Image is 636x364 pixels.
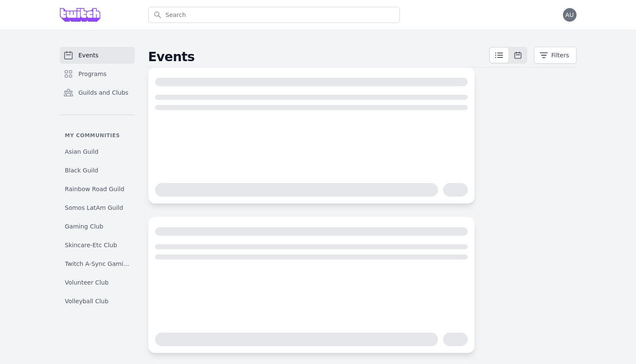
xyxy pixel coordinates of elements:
p: My communities [60,132,135,139]
span: Skincare-Etc Club [65,241,117,249]
span: Guilds and Clubs [79,88,129,97]
span: Twitch A-Sync Gaming (TAG) Club [65,260,130,268]
a: Skincare-Etc Club [60,237,135,253]
a: Programs [60,65,135,82]
button: AU [563,8,577,22]
span: Events [79,51,99,59]
a: Somos LatAm Guild [60,200,135,215]
a: Guilds and Clubs [60,84,135,101]
a: Rainbow Road Guild [60,181,135,197]
span: AU [565,12,574,18]
a: Volleyball Club [60,293,135,309]
span: Asian Guild [65,147,99,156]
a: Volunteer Club [60,275,135,290]
h2: Events [148,49,489,65]
span: Rainbow Road Guild [65,185,124,193]
span: Black Guild [65,166,99,175]
nav: Sidebar [60,47,135,309]
a: Events [60,47,135,64]
button: Filters [534,47,577,64]
a: Gaming Club [60,219,135,234]
span: Volunteer Club [65,278,109,287]
a: Black Guild [60,163,135,178]
a: Asian Guild [60,144,135,159]
img: Grove [60,8,101,22]
span: Programs [79,70,107,78]
span: Somos LatAm Guild [65,203,123,212]
input: Search [148,7,400,23]
a: Twitch A-Sync Gaming (TAG) Club [60,256,135,271]
span: Volleyball Club [65,297,109,305]
span: Gaming Club [65,222,104,231]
